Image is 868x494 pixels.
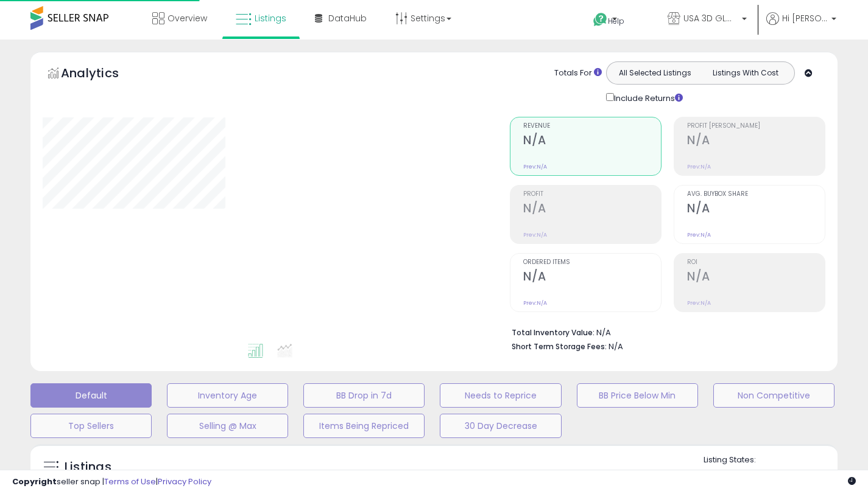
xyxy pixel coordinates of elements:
[687,299,711,307] small: Prev: N/A
[609,341,623,352] span: N/A
[523,191,661,198] span: Profit
[30,383,152,408] button: Default
[593,12,608,27] i: Get Help
[610,65,700,81] button: All Selected Listings
[700,65,791,81] button: Listings With Cost
[687,259,825,266] span: ROI
[597,91,697,105] div: Include Returns
[782,12,828,24] span: Hi [PERSON_NAME]
[303,414,425,438] button: Items Being Repriced
[440,383,561,408] button: Needs to Reprice
[687,201,825,218] h2: N/A
[30,414,152,438] button: Top Sellers
[687,231,711,238] small: Prev: N/A
[523,123,661,130] span: Revenue
[523,201,661,218] h2: N/A
[554,68,602,79] div: Totals For
[523,259,661,266] span: Ordered Items
[523,163,547,170] small: Prev: N/A
[255,12,286,24] span: Listings
[577,383,698,408] button: BB Price Below Min
[12,476,57,487] strong: Copyright
[687,191,825,198] span: Avg. Buybox Share
[167,414,288,438] button: Selling @ Max
[713,383,834,408] button: Non Competitive
[584,3,648,40] a: Help
[328,12,367,24] span: DataHub
[523,270,661,286] h2: N/A
[523,299,547,307] small: Prev: N/A
[512,341,607,352] b: Short Term Storage Fees:
[512,324,816,339] li: N/A
[687,163,711,170] small: Prev: N/A
[61,64,143,85] h5: Analytics
[523,231,547,238] small: Prev: N/A
[523,133,661,150] h2: N/A
[12,476,211,488] div: seller snap | |
[440,414,561,438] button: 30 Day Decrease
[683,12,738,24] span: USA 3D GLOBAL
[687,123,825,130] span: Profit [PERSON_NAME]
[168,12,207,24] span: Overview
[167,383,288,408] button: Inventory Age
[512,327,595,338] b: Total Inventory Value:
[608,16,624,26] span: Help
[303,383,425,408] button: BB Drop in 7d
[687,270,825,286] h2: N/A
[766,12,836,40] a: Hi [PERSON_NAME]
[687,133,825,150] h2: N/A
